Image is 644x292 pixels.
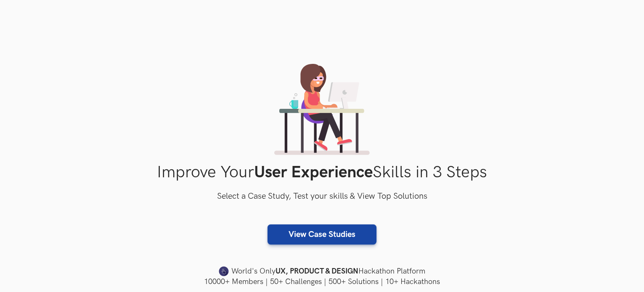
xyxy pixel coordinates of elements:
img: uxhack-favicon-image.png [219,266,229,277]
h1: Improve Your Skills in 3 Steps [53,163,591,182]
h4: World's Only Hackathon Platform [53,266,591,277]
strong: User Experience [254,163,373,182]
strong: UX, PRODUCT & DESIGN [276,266,358,277]
h4: 10000+ Members | 50+ Challenges | 500+ Solutions | 10+ Hackathons [53,276,591,287]
a: View Case Studies [268,224,376,245]
h3: Select a Case Study, Test your skills & View Top Solutions [53,190,591,203]
img: lady working on laptop [274,64,370,155]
